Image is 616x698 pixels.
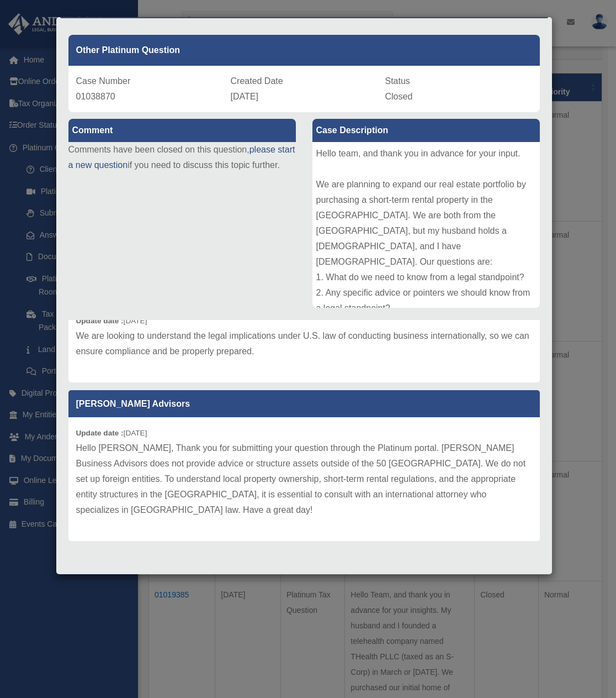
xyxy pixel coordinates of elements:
[385,92,413,101] span: Closed
[76,317,124,325] b: Update date :
[68,35,540,66] div: Other Platinum Question
[385,76,410,86] span: Status
[76,92,115,101] span: 01038870
[231,76,283,86] span: Created Date
[68,119,296,142] label: Comment
[76,429,147,437] small: [DATE]
[312,142,540,308] div: Hello team, and thank you in advance for your input. We are planning to expand our real estate po...
[68,390,540,417] p: [PERSON_NAME] Advisors
[76,429,124,437] b: Update date :
[76,440,532,518] p: Hello [PERSON_NAME], Thank you for submitting your question through the Platinum portal. [PERSON_...
[76,76,131,86] span: Case Number
[68,142,296,173] p: Comments have been closed on this question, if you need to discuss this topic further.
[68,145,295,170] a: please start a new question
[76,317,147,325] small: [DATE]
[76,328,532,359] p: We are looking to understand the legal implications under U.S. law of conducting business interna...
[312,119,540,142] label: Case Description
[231,92,258,101] span: [DATE]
